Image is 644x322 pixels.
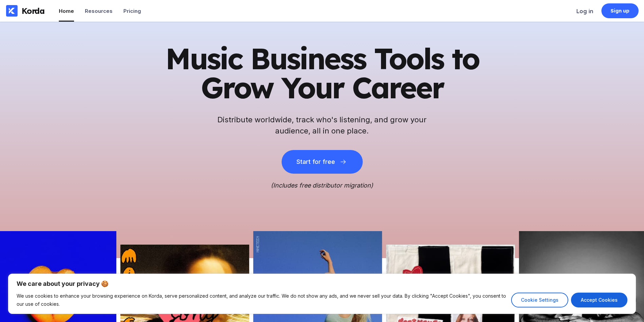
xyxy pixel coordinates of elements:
[123,8,141,14] div: Pricing
[271,182,373,189] i: (Includes free distributor migration)
[17,292,506,308] p: We use cookies to enhance your browsing experience on Korda, serve personalized content, and anal...
[576,8,593,15] div: Log in
[22,6,45,16] div: Korda
[511,293,568,307] button: Cookie Settings
[611,7,630,14] div: Sign up
[157,44,488,102] h1: Music Business Tools to Grow Your Career
[601,3,639,18] a: Sign up
[59,8,74,14] div: Home
[17,280,627,288] p: We care about your privacy 🍪
[85,8,113,14] div: Resources
[282,150,363,174] button: Start for free
[296,158,335,165] div: Start for free
[214,114,430,137] h2: Distribute worldwide, track who's listening, and grow your audience, all in one place.
[571,293,627,307] button: Accept Cookies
